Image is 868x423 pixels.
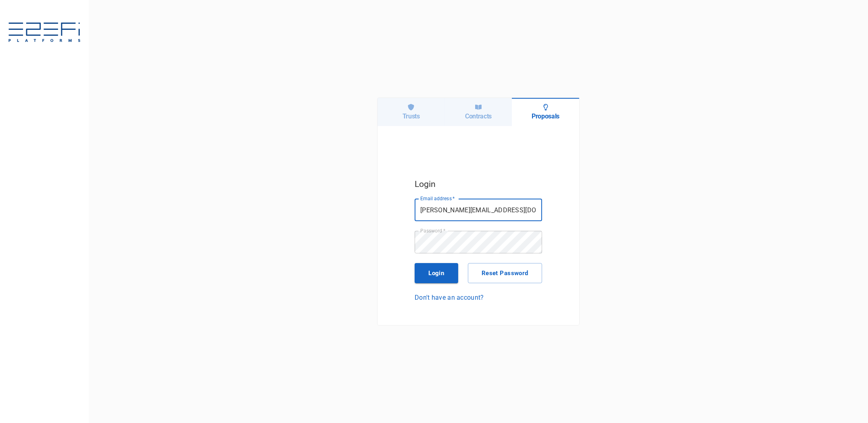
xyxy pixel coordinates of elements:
[468,263,542,283] button: Reset Password
[415,177,542,191] h5: Login
[532,112,559,120] h6: Proposals
[420,195,455,202] label: Email address
[415,263,458,283] button: Login
[403,112,420,120] h6: Trusts
[8,23,81,44] img: E2EFiPLATFORMS-7f06cbf9.svg
[465,112,492,120] h6: Contracts
[420,227,445,234] label: Password
[415,293,542,302] a: Don't have an account?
